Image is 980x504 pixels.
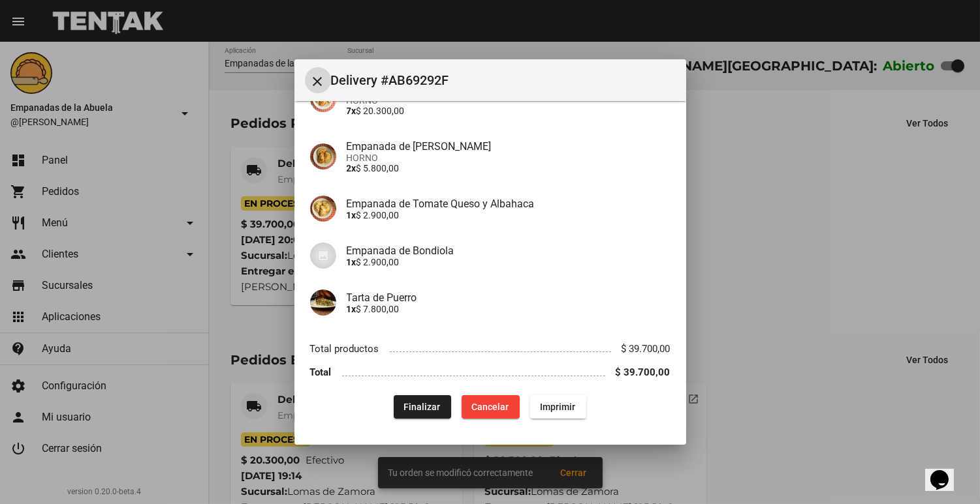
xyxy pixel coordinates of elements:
h4: Empanada de [PERSON_NAME] [347,140,671,153]
img: dad15718-0ee0-4a41-8cf1-586c9a7e8e16.jpg [310,289,336,316]
img: 07c47add-75b0-4ce5-9aba-194f44787723.jpg [310,243,336,269]
h4: Tarta de Puerro [347,291,671,304]
p: $ 2.900,00 [347,257,671,267]
img: b2392df3-fa09-40df-9618-7e8db6da82b5.jpg [310,196,336,222]
span: Cancelar [472,402,509,412]
b: 2x [347,163,356,173]
p: $ 2.900,00 [347,210,671,220]
b: 1x [347,304,356,314]
span: HORNO [347,153,671,163]
mat-icon: Cerrar [310,74,326,89]
img: f753fea7-0f09-41b3-9a9e-ddb84fc3b359.jpg [310,143,336,170]
span: Imprimir [541,402,576,412]
span: Finalizar [404,402,441,412]
button: Finalizar [394,395,451,419]
b: 1x [347,210,356,220]
p: $ 7.800,00 [347,304,671,314]
li: Total productos $ 39.700,00 [310,336,671,361]
button: Imprimir [530,395,586,419]
button: Cancelar [462,395,520,419]
li: Total $ 39.700,00 [310,361,671,385]
b: 7x [347,106,356,116]
iframe: chat widget [925,452,967,491]
b: 1x [347,257,356,267]
span: Delivery #AB69292F [331,70,676,91]
p: $ 20.300,00 [347,106,671,116]
h4: Empanada de Bondiola [347,245,671,257]
button: Cerrar [305,67,331,93]
p: $ 5.800,00 [347,163,671,173]
h4: Empanada de Tomate Queso y Albahaca [347,198,671,210]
